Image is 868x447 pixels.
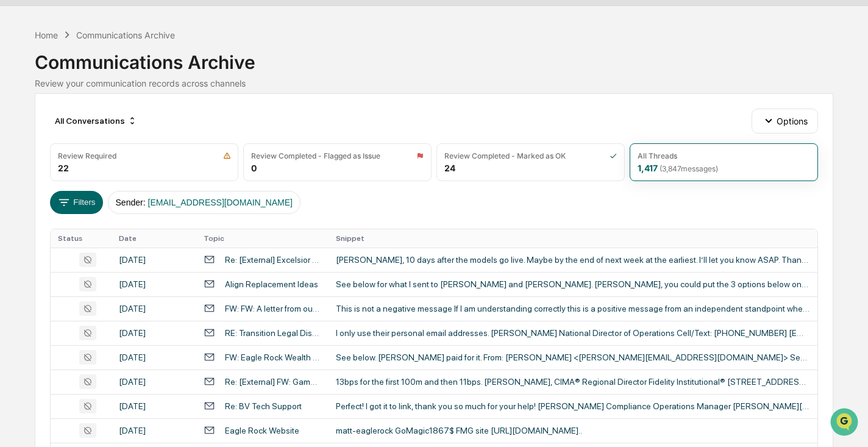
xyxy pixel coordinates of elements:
div: All Threads [638,151,677,160]
th: Snippet [329,229,817,248]
a: 🔎Data Lookup [7,172,82,194]
div: Review Required [58,151,116,160]
div: [DATE] [119,279,189,289]
div: Communications Archive [76,30,175,40]
div: Review your communication records across channels [35,78,833,88]
div: Eagle Rock Website [225,426,299,435]
div: FW: FW: A letter from our CEO [225,304,321,313]
img: icon [610,152,617,160]
img: icon [416,152,424,160]
img: 1746055101610-c473b297-6a78-478c-a979-82029cc54cd1 [12,93,34,115]
div: See below. [PERSON_NAME] paid for it. From: [PERSON_NAME] <[PERSON_NAME][EMAIL_ADDRESS][DOMAIN_NA... [336,352,810,362]
button: Filters [50,191,103,214]
div: I only use their personal email addresses. [PERSON_NAME] National Director of Operations Cell/Tex... [336,328,810,338]
div: Home [35,30,58,40]
div: [DATE] [119,377,189,387]
span: Attestations [101,154,151,166]
div: Re: BV Tech Support [225,401,302,411]
div: [DATE] [119,304,189,313]
div: 13bps for the first 100m and then 11bps. [PERSON_NAME], CIMA® Regional Director Fidelity Institut... [336,377,810,387]
a: 🗄️Attestations [84,149,156,171]
div: Communications Archive [35,41,833,73]
span: Data Lookup [24,177,77,189]
div: 🗄️ [88,155,98,165]
button: Start new chat [207,97,222,112]
span: Pylon [121,207,148,216]
div: Start new chat [41,93,200,105]
div: [DATE] [119,426,189,435]
th: Date [112,229,196,248]
div: [DATE] [119,328,189,338]
div: RE: Transition Legal Discussion [225,328,321,338]
p: How can we help? [12,26,222,45]
div: Re: [External] FW: Gamma [225,377,321,387]
div: 0 [251,163,257,173]
div: See below for what I sent to [PERSON_NAME] and [PERSON_NAME]. [PERSON_NAME], you could put the 3 ... [336,279,810,289]
div: This is not a negative message If I am understanding correctly this is a positive message from an... [336,304,810,313]
div: 🖐️ [12,155,22,165]
div: Perfect! I got it to link, thank you so much for your help! [PERSON_NAME] Compliance Operations M... [336,401,810,411]
div: 24 [444,163,455,173]
div: [DATE] [119,255,189,265]
img: icon [223,152,231,160]
div: Re: [External] Excelsior Model Porfolios [225,255,321,265]
span: ( 3,847 messages) [660,164,718,173]
div: [PERSON_NAME], 10 days after the models go live. Maybe by the end of next week at the earliest. I... [336,255,810,265]
a: 🖐️Preclearance [7,149,84,171]
div: [DATE] [119,401,189,411]
div: matt-eaglerock GoMagic1867$ FMG site [URL][DOMAIN_NAME].. [336,426,810,435]
iframe: Open customer support [829,407,862,440]
div: [DATE] [119,352,189,362]
div: Review Completed - Marked as OK [444,151,566,160]
div: Review Completed - Flagged as Issue [251,151,380,160]
div: All Conversations [50,111,142,131]
span: Preclearance [24,154,79,166]
div: 1,417 [638,163,718,173]
span: [EMAIL_ADDRESS][DOMAIN_NAME] [148,198,293,207]
th: Topic [196,229,329,248]
button: Sender:[EMAIL_ADDRESS][DOMAIN_NAME] [108,191,301,214]
div: FW: Eagle Rock Wealth Management ([PERSON_NAME] and [PERSON_NAME]) [225,352,321,362]
button: Options [752,109,818,133]
div: We're available if you need us! [41,105,154,115]
div: 22 [58,163,69,173]
th: Status [51,229,112,248]
div: 🔎 [12,178,22,188]
div: Align Replacement Ideas [225,279,318,289]
a: Powered byPylon [86,206,148,216]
